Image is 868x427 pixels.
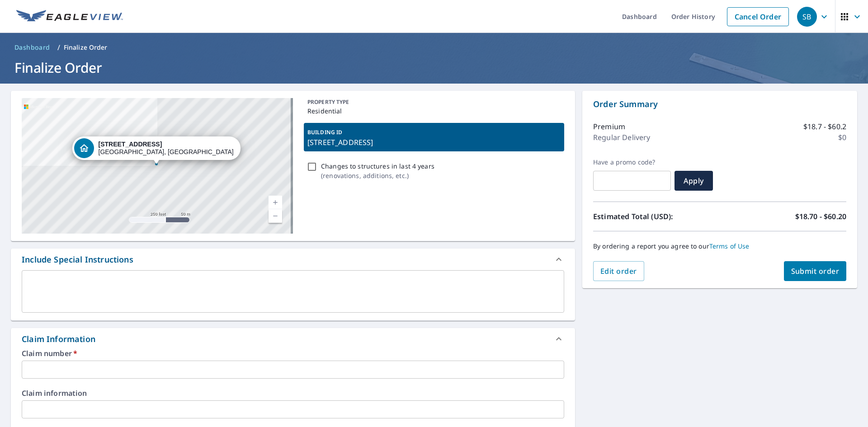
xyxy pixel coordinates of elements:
div: SB [797,7,817,27]
p: Premium [593,121,625,132]
li: / [57,42,60,53]
p: PROPERTY TYPE [307,98,561,106]
div: Claim Information [11,328,575,350]
p: By ordering a report you agree to our [593,242,846,250]
p: $18.70 - $60.20 [795,211,846,222]
span: Submit order [791,266,840,276]
a: Current Level 17, Zoom Out [269,209,282,223]
p: Regular Delivery [593,132,650,143]
a: Current Level 17, Zoom In [269,196,282,209]
a: Terms of Use [709,242,750,250]
span: Edit order [600,266,637,276]
p: Changes to structures in last 4 years [321,161,434,171]
div: Claim Information [22,333,95,345]
p: Order Summary [593,98,846,110]
div: Include Special Instructions [22,253,133,266]
button: Edit order [593,261,644,281]
label: Have a promo code? [593,158,671,166]
span: Dashboard [14,43,50,52]
a: Cancel Order [727,7,789,26]
p: BUILDING ID [307,128,342,136]
label: Claim information [22,389,564,397]
p: Finalize Order [64,43,108,52]
button: Submit order [784,261,847,281]
h1: Finalize Order [11,58,857,77]
strong: [STREET_ADDRESS] [99,141,162,148]
p: [STREET_ADDRESS] [307,137,561,148]
p: ( renovations, additions, etc. ) [321,171,434,180]
img: EV Logo [16,10,123,23]
p: $0 [838,132,846,143]
div: Include Special Instructions [11,249,575,270]
span: Apply [682,176,706,186]
button: Apply [675,171,713,191]
nav: breadcrumb [11,40,857,55]
label: Claim number [22,350,564,357]
p: $18.7 - $60.2 [803,121,846,132]
p: Estimated Total (USD): [593,211,720,222]
a: Dashboard [11,40,54,55]
div: Dropped pin, building 1, Residential property, 720 2nd Ave NW Miami, OK 74354 [72,136,241,164]
p: Residential [307,106,561,116]
div: [GEOGRAPHIC_DATA], [GEOGRAPHIC_DATA] 74354 [99,141,234,156]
